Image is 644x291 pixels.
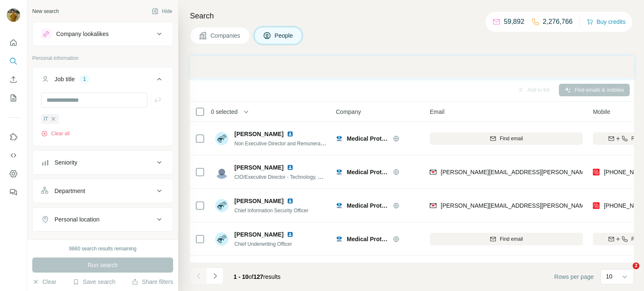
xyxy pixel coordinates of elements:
[210,31,241,40] span: Companies
[215,199,229,212] img: Avatar
[55,187,85,195] div: Department
[606,272,613,281] p: 10
[441,202,637,209] span: [PERSON_NAME][EMAIL_ADDRESS][PERSON_NAME][DOMAIN_NAME]
[347,235,389,243] span: Medical Protection
[32,8,59,15] div: New search
[132,278,173,286] button: Share filters
[593,201,600,210] img: provider prospeo logo
[7,185,20,200] button: Feedback
[234,163,283,172] span: [PERSON_NAME]
[7,90,20,106] button: My lists
[7,72,20,87] button: Enrich CSV
[215,132,229,145] img: Avatar
[587,16,626,28] button: Buy credits
[69,245,137,252] div: 9860 search results remaining
[347,201,389,210] span: Medical Protection
[32,278,56,286] button: Clear
[211,108,238,116] span: 0 selected
[430,132,583,145] button: Find email
[593,108,610,116] span: Mobile
[234,130,283,138] span: [PERSON_NAME]
[500,135,523,142] span: Find email
[336,135,343,142] img: Logo of Medical Protection
[234,230,283,239] span: [PERSON_NAME]
[347,168,389,176] span: Medical Protection
[633,263,639,269] span: 2
[7,35,20,50] button: Quick start
[234,208,309,214] span: Chief Information Security Officer
[500,235,523,243] span: Find email
[593,168,600,176] img: provider prospeo logo
[55,215,99,224] div: Personal location
[56,30,109,38] div: Company lookalikes
[7,129,20,144] button: Use Surfe on LinkedIn
[55,75,75,83] div: Job title
[32,54,173,62] p: Personal information
[73,278,115,286] button: Save search
[347,134,389,143] span: Medical Protection
[615,263,636,283] iframe: Intercom live chat
[7,8,20,22] img: Avatar
[234,173,348,180] span: CIO/Executive Director - Technology, Digital & Data
[430,168,436,176] img: provider findymail logo
[7,54,20,69] button: Search
[287,131,293,137] img: LinkedIn logo
[7,166,20,181] button: Dashboard
[336,236,343,242] img: Logo of Medical Protection
[234,241,292,247] span: Chief Underwriting Officer
[55,158,77,167] div: Seniority
[287,231,293,238] img: LinkedIn logo
[7,148,20,163] button: Use Surfe API
[504,17,525,27] p: 59,892
[336,202,343,209] img: Logo of Medical Protection
[215,232,229,246] img: Avatar
[33,209,173,229] button: Personal location
[554,273,594,281] span: Rows per page
[33,69,173,93] button: Job title1
[190,10,634,22] h4: Search
[234,140,368,147] span: Non Executive Director and Remuneration Committee Chair
[254,273,263,280] span: 127
[441,169,637,175] span: [PERSON_NAME][EMAIL_ADDRESS][PERSON_NAME][DOMAIN_NAME]
[215,165,229,179] img: Avatar
[275,31,294,40] span: People
[430,233,583,245] button: Find email
[430,108,444,116] span: Email
[336,169,343,175] img: Logo of Medical Protection
[234,273,249,280] span: 1 - 10
[249,273,254,280] span: of
[80,75,89,83] div: 1
[33,181,173,201] button: Department
[234,273,280,280] span: results
[287,164,293,171] img: LinkedIn logo
[234,197,283,205] span: [PERSON_NAME]
[336,108,361,116] span: Company
[190,56,634,78] iframe: Banner
[44,115,48,123] span: IT
[33,152,173,173] button: Seniority
[41,130,70,137] button: Clear all
[33,24,173,44] button: Company lookalikes
[146,5,178,18] button: Hide
[287,198,293,204] img: LinkedIn logo
[543,17,573,27] p: 2,276,766
[207,268,223,284] button: Navigate to next page
[430,201,436,210] img: provider findymail logo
